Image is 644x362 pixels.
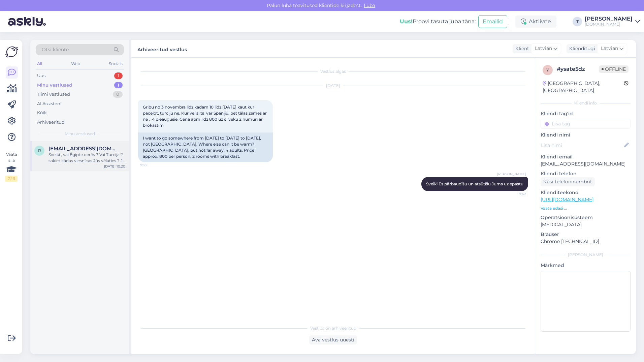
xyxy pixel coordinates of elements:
[38,148,41,153] span: R
[143,104,268,128] span: Gribu no 3 novembra lidz kadam 10 lidz [DATE] kaut kur pacelot, turciju ne. Kur vel silts var Spa...
[543,80,624,94] div: [GEOGRAPHIC_DATA], [GEOGRAPHIC_DATA]
[585,16,633,22] div: [PERSON_NAME]
[535,45,552,52] span: Latvian
[310,325,356,331] span: Vestlus on arhiveeritud
[107,59,124,68] div: Socials
[104,164,125,169] div: [DATE] 10:20
[70,59,82,68] div: Web
[585,16,640,27] a: [PERSON_NAME][DOMAIN_NAME]
[309,335,357,344] div: Ava vestlus uuesti
[138,83,528,89] div: [DATE]
[37,110,47,116] div: Kõik
[541,214,631,221] p: Operatsioonisüsteem
[49,152,125,164] div: Sveiki , vai Ēgipte derēs ? Vai Turcija ? sakiet kādas viesnīcas Jūs vēlaties ? Jo izvēle ļoti li...
[541,221,631,228] p: [MEDICAL_DATA]
[5,151,18,182] div: Vaata siia
[65,131,95,137] span: Minu vestlused
[37,91,70,98] div: Tiimi vestlused
[138,68,528,74] div: Vestlus algas
[541,262,631,269] p: Märkmed
[541,252,631,258] div: [PERSON_NAME]
[541,100,631,106] div: Kliendi info
[497,172,526,177] span: [PERSON_NAME]
[426,181,523,186] span: Sveiki Es pārbaudīšu un atsūtīšu Jums uz epastu
[138,132,273,162] div: I want to go somewhere from [DATE] to [DATE] to [DATE], not [GEOGRAPHIC_DATA]. Where else can it ...
[113,91,123,98] div: 0
[601,45,618,52] span: Latvian
[573,17,582,26] div: T
[541,177,595,186] div: Küsi telefoninumbrit
[400,18,476,26] div: Proovi tasuta juba täna:
[501,191,526,197] span: 9:42
[513,45,529,52] div: Klient
[599,65,629,73] span: Offline
[585,22,633,27] div: [DOMAIN_NAME]
[114,72,123,79] div: 1
[541,110,631,117] p: Kliendi tag'id
[49,146,119,152] span: Rigondab@gmail.com
[137,44,187,53] label: Arhiveeritud vestlus
[546,67,549,72] span: y
[478,15,507,28] button: Emailid
[541,131,631,139] p: Kliendi nimi
[140,162,165,168] span: 9:33
[37,72,45,79] div: Uus
[42,46,69,53] span: Otsi kliente
[400,18,413,25] b: Uus!
[541,238,631,245] p: Chrome [TECHNICAL_ID]
[541,119,631,129] input: Lisa tag
[557,65,599,73] div: # ysate5dz
[37,119,65,126] div: Arhiveeritud
[515,16,556,28] div: Aktiivne
[541,142,623,149] input: Lisa nimi
[541,189,631,196] p: Klienditeekond
[5,176,18,182] div: 2 / 3
[541,153,631,160] p: Kliendi email
[362,2,377,8] span: Luba
[36,59,43,68] div: All
[541,197,593,203] a: [URL][DOMAIN_NAME]
[541,231,631,238] p: Brauser
[541,170,631,177] p: Kliendi telefon
[37,82,72,89] div: Minu vestlused
[567,45,595,52] div: Klienditugi
[114,82,123,89] div: 1
[541,205,631,211] p: Vaata edasi ...
[5,46,18,58] img: Askly Logo
[37,100,62,107] div: AI Assistent
[541,160,631,168] p: [EMAIL_ADDRESS][DOMAIN_NAME]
